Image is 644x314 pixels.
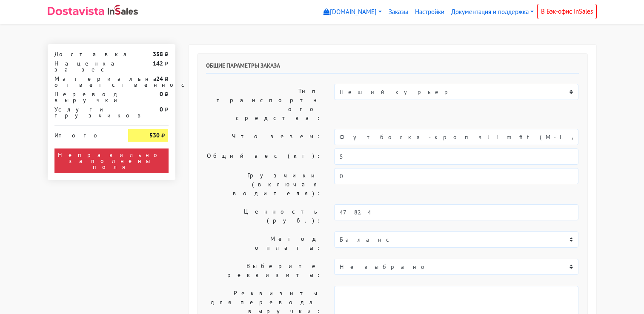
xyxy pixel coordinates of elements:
img: InSales [108,5,138,15]
div: Доставка [48,51,122,57]
strong: 0 [160,106,163,113]
strong: 530 [149,131,160,139]
label: Что везем: [200,129,328,145]
div: Неправильно заполнены поля [54,148,169,173]
label: Общий вес (кг): [200,148,328,165]
label: Метод оплаты: [200,231,328,255]
label: Тип транспортного средства: [200,84,328,126]
label: Выберите реквизиты: [200,259,328,283]
strong: 142 [153,60,163,67]
img: Dostavista - срочная курьерская служба доставки [48,7,104,15]
a: В Бэк-офис InSales [537,4,597,19]
a: Настройки [412,4,448,20]
div: Услуги грузчиков [48,106,122,118]
a: Документация и поддержка [448,4,537,20]
label: Ценность (руб.): [200,204,328,228]
strong: 24 [156,75,163,83]
a: [DOMAIN_NAME] [320,4,385,20]
div: Перевод выручки [48,91,122,103]
label: Грузчики (включая водителя): [200,168,328,201]
div: Наценка за вес [48,60,122,72]
a: Заказы [385,4,412,20]
strong: 0 [160,90,163,98]
div: Материальная ответственность [48,76,122,88]
div: Итого [54,129,116,138]
strong: 358 [153,50,163,58]
h6: Общие параметры заказа [206,62,579,74]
